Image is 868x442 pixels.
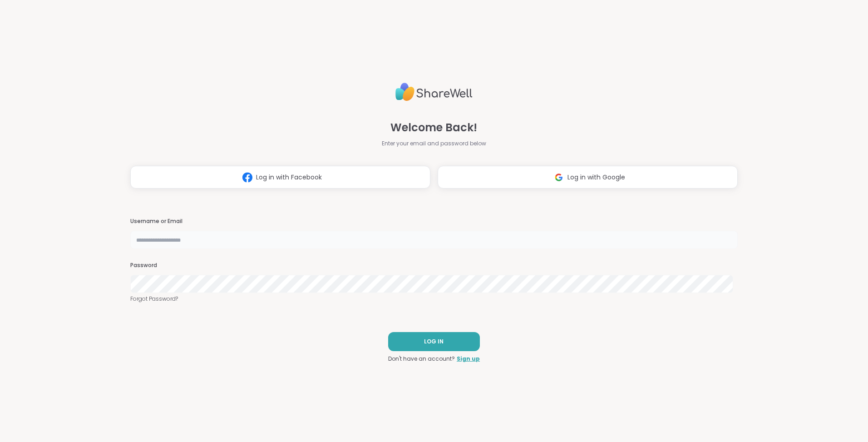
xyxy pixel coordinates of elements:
[567,173,625,182] span: Log in with Google
[424,338,444,346] span: LOG IN
[256,173,322,182] span: Log in with Facebook
[388,355,455,363] span: Don't have an account?
[130,262,738,269] h3: Password
[130,295,738,303] a: Forgot Password?
[130,166,430,189] button: Log in with Facebook
[382,139,486,148] span: Enter your email and password below
[390,119,477,136] span: Welcome Back!
[457,355,480,363] a: Sign up
[239,169,256,186] img: ShareWell Logomark
[438,166,738,189] button: Log in with Google
[388,332,480,351] button: LOG IN
[130,218,738,225] h3: Username or Email
[550,169,567,186] img: ShareWell Logomark
[395,79,473,105] img: ShareWell Logo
